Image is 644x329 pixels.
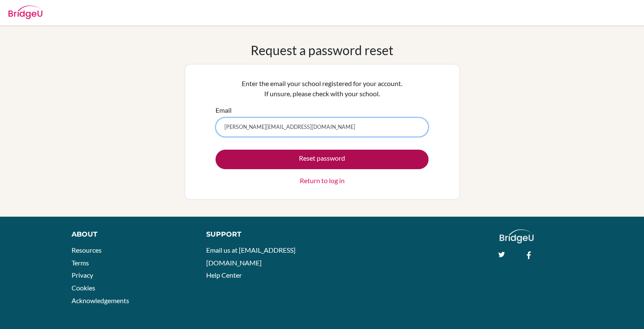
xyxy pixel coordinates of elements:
img: logo_white@2x-f4f0deed5e89b7ecb1c2cc34c3e3d731f90f0f143d5ea2071677605dd97b5244.png [500,229,534,243]
label: Email [216,105,232,115]
a: Acknowledgements [72,296,129,304]
a: Cookies [72,284,95,292]
a: Email us at [EMAIL_ADDRESS][DOMAIN_NAME] [206,246,296,267]
h1: Request a password reset [251,42,393,58]
img: Bridge-U [8,6,42,19]
a: Return to log in [300,176,345,186]
a: Terms [72,259,89,267]
button: Reset password [216,150,428,169]
div: Support [206,229,313,240]
div: About [72,229,187,240]
p: Enter the email your school registered for your account. If unsure, please check with your school. [216,78,428,99]
a: Resources [72,246,102,254]
a: Help Center [206,271,242,279]
a: Privacy [72,271,93,279]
